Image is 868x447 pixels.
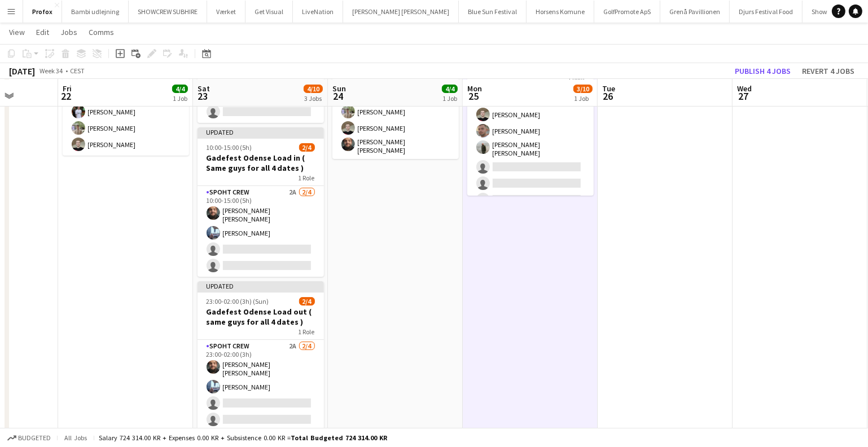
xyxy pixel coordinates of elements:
span: Fri [63,83,72,94]
button: Revert 4 jobs [797,64,859,78]
span: Comms [89,27,114,37]
span: View [9,27,25,37]
span: All jobs [62,433,89,442]
button: Djurs Festival Food [730,1,803,23]
span: Jobs [60,27,77,37]
div: Updated [198,127,324,136]
app-job-card: Updated23:00-02:00 (3h) (Sun)2/4Gadefest Odense Load out ( same guys for all 4 dates )1 RoleSpoht... [198,281,324,431]
span: 27 [735,90,752,103]
span: 24 [331,90,346,103]
span: 2/4 [299,297,315,306]
span: 3/10 [573,85,593,93]
a: Jobs [56,25,82,39]
span: 22 [61,90,72,103]
app-card-role: Spoht Crew3A3/1008:00-16:00 (8h)[PERSON_NAME][PERSON_NAME][PERSON_NAME] [PERSON_NAME] [467,87,594,276]
span: 4/10 [304,85,323,93]
a: Edit [32,25,54,39]
button: Budgeted [6,432,52,444]
div: Updated [198,281,324,290]
div: 1 Job [574,94,592,103]
div: [DATE] [9,65,35,77]
app-card-role: Spoht Crew2A2/423:00-02:00 (3h)[PERSON_NAME] [PERSON_NAME][PERSON_NAME] [198,340,324,431]
app-job-card: Updated08:00-16:00 (8h)3/10Ragatta [GEOGRAPHIC_DATA]1 RoleSpoht Crew3A3/1008:00-16:00 (8h)[PERSON... [467,29,594,196]
app-card-role: Spoht Crew2A2/410:00-15:00 (5h)[PERSON_NAME] [PERSON_NAME][PERSON_NAME] [198,186,324,277]
button: Grenå Pavillionen [660,1,730,23]
button: Publish 4 jobs [730,64,795,78]
div: Salary 724 314.00 KR + Expenses 0.00 KR + Subsistence 0.00 KR = [99,433,387,442]
h3: Gadefest Odense Load out ( same guys for all 4 dates ) [198,307,324,327]
span: Sat [198,83,210,94]
button: Profox [23,1,62,23]
button: [PERSON_NAME] [PERSON_NAME] [343,1,459,23]
button: Blue Sun Festival [459,1,527,23]
span: 25 [466,90,482,103]
span: 4/4 [172,85,188,93]
span: 1 Role [299,327,315,336]
span: Total Budgeted 724 314.00 KR [291,433,387,442]
span: Tue [602,83,615,94]
button: SHOWCREW SUBHIRE [129,1,207,23]
h3: Gadefest Odense Load in ( Same guys for all 4 dates ) [198,153,324,173]
span: Sun [332,83,346,94]
span: 4/4 [442,85,458,93]
app-card-role: Spoht Crew4/409:00-14:00 (5h)[PERSON_NAME][PERSON_NAME][PERSON_NAME][PERSON_NAME] [63,68,189,156]
button: Bambi udlejning [62,1,129,23]
app-job-card: Updated10:00-15:00 (5h)2/4Gadefest Odense Load in ( Same guys for all 4 dates )1 RoleSpoht Crew2A... [198,127,324,277]
span: 26 [600,90,615,103]
span: 10:00-15:00 (5h) [207,143,252,152]
div: 1 Job [442,94,457,103]
button: Værket [207,1,246,23]
button: Get Visual [246,1,293,23]
span: Mon [467,83,482,94]
button: LiveNation [293,1,343,23]
span: 23:00-02:00 (3h) (Sun) [207,297,269,306]
span: Wed [737,83,752,94]
div: 1 Job [173,94,187,103]
div: CEST [70,67,85,75]
span: Budgeted [18,434,51,442]
span: 23 [196,90,210,103]
button: GolfPromote ApS [594,1,660,23]
span: Week 34 [37,67,65,75]
a: View [5,25,29,39]
span: 2/4 [299,143,315,152]
div: 3 Jobs [304,94,322,103]
span: 1 Role [299,174,315,182]
button: Horsens Komune [527,1,594,23]
span: Edit [36,27,49,37]
app-card-role: Spoht Crew4/409:00-14:00 (5h)[PERSON_NAME][PERSON_NAME][PERSON_NAME][PERSON_NAME] [PERSON_NAME] [332,68,459,159]
a: Comms [84,25,119,39]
